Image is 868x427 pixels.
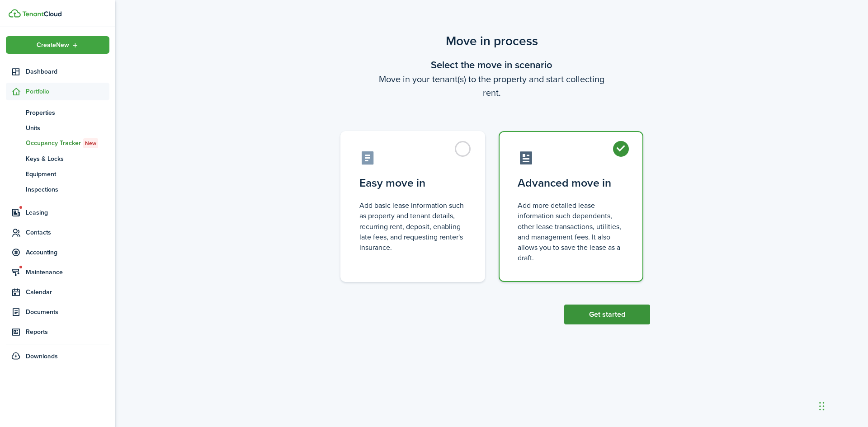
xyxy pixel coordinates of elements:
[6,36,109,54] button: Open menu
[334,72,650,99] wizard-step-header-description: Move in your tenant(s) to the property and start collecting rent.
[6,151,109,166] a: Keys & Locks
[26,327,109,337] span: Reports
[819,393,825,420] div: Drag
[359,175,466,191] control-radio-card-title: Easy move in
[26,208,109,217] span: Leasing
[26,228,109,237] span: Contacts
[26,307,109,317] span: Documents
[26,138,109,148] span: Occupancy Tracker
[26,169,109,179] span: Equipment
[6,63,109,80] a: Dashboard
[6,136,109,151] a: Occupancy TrackerNew
[816,384,862,427] iframe: Chat Widget
[518,200,624,263] control-radio-card-description: Add more detailed lease information such dependents, other lease transactions, utilities, and man...
[6,105,109,120] a: Properties
[26,267,109,277] span: Maintenance
[26,123,109,133] span: Units
[26,154,109,164] span: Keys & Locks
[26,287,109,297] span: Calendar
[37,42,69,48] span: Create New
[6,182,109,197] a: Inspections
[359,200,466,253] control-radio-card-description: Add basic lease information such as property and tenant details, recurring rent, deposit, enablin...
[518,175,624,191] control-radio-card-title: Advanced move in
[564,305,650,324] button: Get started
[85,139,96,147] span: New
[26,67,109,76] span: Dashboard
[26,352,58,361] span: Downloads
[6,120,109,136] a: Units
[9,9,21,18] img: TenantCloud
[334,57,650,72] wizard-step-header-title: Select the move in scenario
[6,323,109,341] a: Reports
[6,166,109,182] a: Equipment
[22,11,61,17] img: TenantCloud
[334,32,650,51] scenario-title: Move in process
[26,185,109,194] span: Inspections
[26,87,109,96] span: Portfolio
[26,108,109,117] span: Properties
[26,248,109,257] span: Accounting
